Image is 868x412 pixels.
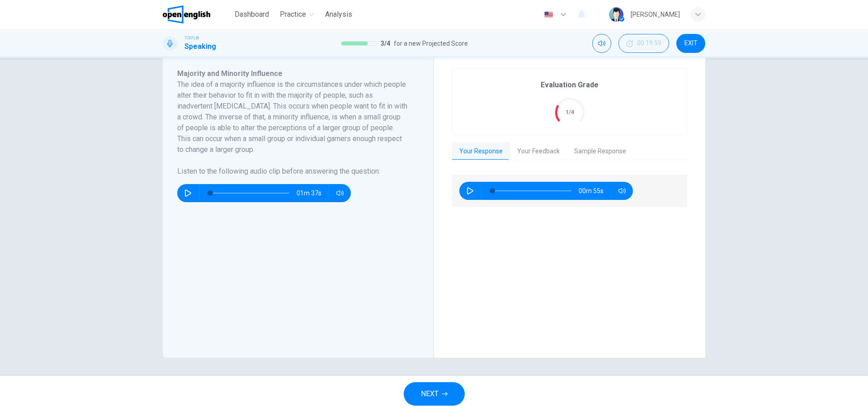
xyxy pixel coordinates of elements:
text: 1/4 [566,109,574,115]
button: Your Response [452,142,510,161]
h6: The idea of a majority influence is the circumstances under which people alter their behavior to ... [177,79,408,155]
button: EXIT [676,34,705,53]
h6: Listen to the following audio clip before answering the question : [177,166,408,177]
span: EXIT [684,40,698,47]
button: Your Feedback [510,142,567,161]
span: 00:19:59 [637,40,661,47]
img: OpenEnglish logo [163,5,210,24]
div: Mute [592,34,611,53]
div: basic tabs example [452,142,687,161]
button: Analysis [321,6,356,23]
button: Practice [276,6,318,23]
img: Profile picture [609,7,623,22]
span: 3 / 4 [381,38,390,49]
span: 01m 37s [297,184,329,202]
span: NEXT [421,388,439,400]
span: Practice [280,9,306,20]
a: OpenEnglish logo [163,5,231,24]
span: for a new Projected Score [394,38,468,49]
button: Sample Response [567,142,633,161]
img: en [543,11,554,18]
span: 00m 55s [579,182,611,200]
span: Dashboard [235,9,269,20]
span: TOEFL® [184,35,199,41]
h6: Evaluation Grade [541,80,599,90]
h1: Speaking [184,41,216,52]
div: Hide [618,34,669,53]
span: Analysis [325,9,352,20]
button: 00:19:59 [618,34,669,53]
div: [PERSON_NAME] [631,9,680,20]
button: Dashboard [231,6,273,23]
span: Majority and Minority Influence [177,69,283,78]
button: NEXT [404,382,465,406]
